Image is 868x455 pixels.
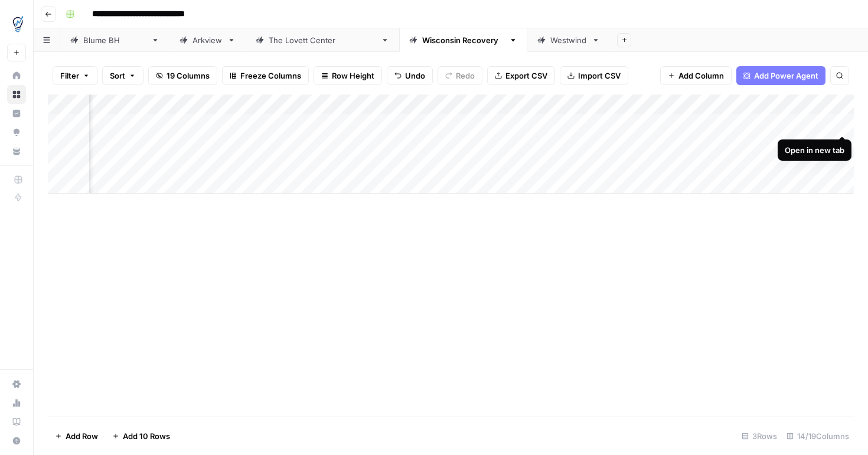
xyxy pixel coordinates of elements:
span: Filter [60,70,79,82]
a: Learning Hub [7,412,26,431]
button: Filter [53,66,97,85]
button: Add Column [660,66,732,85]
span: 19 Columns [167,70,210,82]
div: [PERSON_NAME] [83,34,146,46]
button: 19 Columns [148,66,217,85]
div: [US_STATE] Recovery [422,34,504,46]
button: Add 10 Rows [105,427,177,446]
span: Row Height [332,70,374,82]
span: Add Column [678,70,724,82]
a: Settings [7,375,26,394]
button: Export CSV [487,66,555,85]
img: TDI Content Team Logo [7,14,28,35]
div: The [PERSON_NAME] Center [269,34,376,46]
a: Insights [7,104,26,123]
a: The [PERSON_NAME] Center [246,28,399,52]
button: Undo [387,66,433,85]
a: Opportunities [7,123,26,142]
a: Home [7,66,26,85]
span: Add 10 Rows [123,430,170,442]
a: Your Data [7,142,26,161]
a: [PERSON_NAME] [60,28,169,52]
button: Workspace: TDI Content Team [7,9,26,39]
div: Westwind [550,34,587,46]
div: 3 Rows [737,427,782,446]
div: 14/19 Columns [782,427,854,446]
span: Redo [456,70,475,82]
a: Westwind [527,28,610,52]
span: Add Row [66,430,98,442]
div: Arkview [192,34,223,46]
span: Undo [405,70,425,82]
button: Help + Support [7,431,26,450]
span: Freeze Columns [240,70,301,82]
button: Import CSV [560,66,628,85]
span: Export CSV [505,70,547,82]
button: Add Power Agent [736,66,825,85]
a: Browse [7,85,26,104]
button: Sort [102,66,143,85]
span: Sort [110,70,125,82]
button: Row Height [314,66,382,85]
a: [US_STATE] Recovery [399,28,527,52]
a: Usage [7,394,26,412]
button: Redo [438,66,482,85]
button: Add Row [48,427,105,446]
button: Freeze Columns [222,66,309,85]
a: Arkview [169,28,246,52]
span: Import CSV [578,70,621,82]
span: Add Power Agent [754,70,818,82]
div: Open in new tab [785,144,844,156]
